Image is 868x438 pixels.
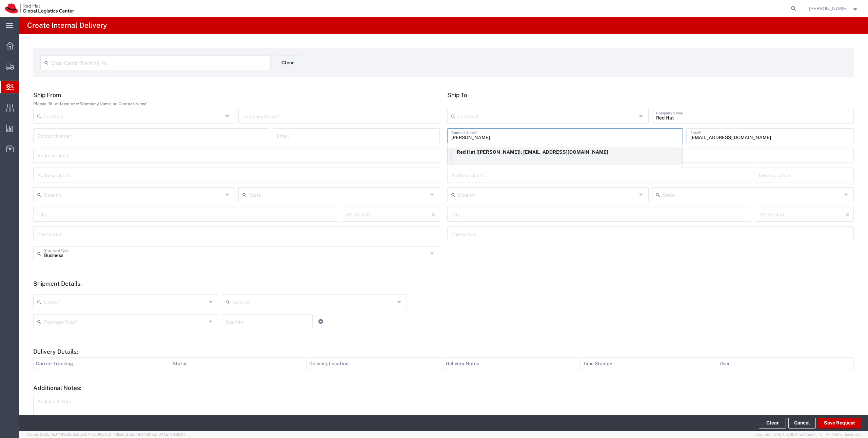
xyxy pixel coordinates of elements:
[307,358,443,370] th: Delivery Location
[84,432,111,436] span: [DATE] 09:50:51
[809,5,848,12] span: Irene Tirozzi
[27,432,111,436] span: Server: 2025.19.0-49328d0a35e
[755,432,860,437] span: Copyright © [DATE]-[DATE] Agistix Inc., All Rights Reserved
[809,4,859,13] button: [PERSON_NAME]
[170,358,307,370] th: Status
[27,17,107,34] h4: Create Internal Delivery
[452,148,679,156] p: Red Hat (Lauren Hull), lhull@redhat.com
[316,317,325,326] a: Add Item
[33,91,440,98] h5: Ship From
[33,348,854,355] h5: Delivery Details:
[33,101,440,107] div: Please, fill at least one: 'Company Name' or 'Contact Name'
[788,418,816,429] a: Cancel
[114,432,185,436] span: Client: 2025.19.0-129fbcf
[443,358,580,370] th: Delivery Notes
[33,280,854,287] h5: Shipment Details:
[157,432,185,436] span: [DATE] 09:39:01
[34,358,170,370] th: Carrier Tracking
[447,91,854,98] h5: Ship To
[717,358,853,370] th: User
[818,418,861,429] button: Save Request
[5,3,74,14] img: logo
[33,357,854,370] table: Delivery Details:
[33,384,854,391] h5: Additional Notes:
[274,55,301,70] button: Clear
[580,358,717,370] th: Time Stamp
[759,418,786,429] button: Clear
